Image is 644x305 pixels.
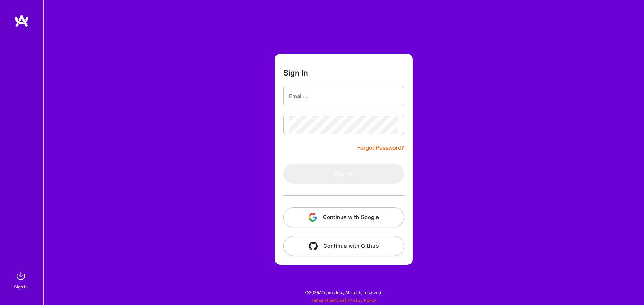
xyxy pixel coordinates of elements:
[311,297,345,303] a: Terms of Service
[283,207,404,227] button: Continue with Google
[15,269,28,291] a: sign inSign In
[309,242,318,250] img: icon
[357,144,404,152] a: Forgot Password?
[14,283,28,291] div: Sign In
[311,297,376,303] span: |
[14,14,29,27] img: logo
[14,269,28,283] img: sign in
[283,68,308,77] h3: Sign In
[289,87,398,105] input: Email...
[309,213,317,222] img: icon
[283,236,404,256] button: Continue with Github
[347,297,376,303] a: Privacy Policy
[43,283,644,301] div: © 2025 ATeams Inc., All rights reserved.
[283,164,404,184] button: Sign In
